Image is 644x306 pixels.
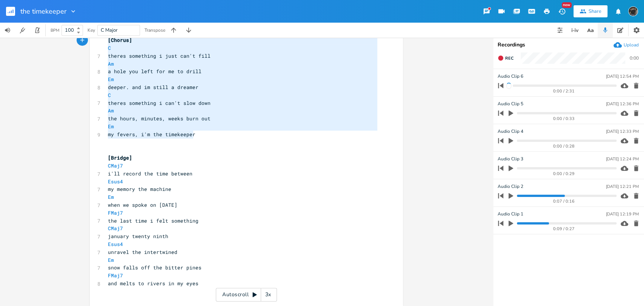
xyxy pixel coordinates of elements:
[498,128,523,135] span: Audio Clip 4
[108,201,177,208] span: when we spoke on [DATE]
[108,107,114,114] span: Am
[108,52,211,59] span: theres something i just can't fill
[108,162,123,169] span: CMaj7
[108,45,111,51] span: C
[108,68,201,75] span: a hole you left for me to drill
[20,8,66,15] span: the timekeeper
[261,288,275,301] div: 3x
[101,27,118,34] span: C Major
[108,115,211,122] span: the hours, minutes, weeks burn out
[511,227,616,231] div: 0:09 / 0:27
[88,28,95,32] div: Key
[108,257,114,263] span: Em
[589,8,601,15] div: Share
[216,288,277,301] div: Autoscroll
[630,56,639,60] div: 0:00
[108,186,171,192] span: my memory the machine
[498,100,523,108] span: Audio Clip 5
[498,155,523,163] span: Audio Clip 3
[511,89,616,93] div: 0:00 / 2:31
[108,60,114,67] span: Am
[606,129,639,134] div: [DATE] 12:33 PM
[108,178,123,185] span: Esus4
[108,272,123,279] span: FMaj7
[554,5,569,18] button: New
[498,211,523,218] span: Audio Clip 1
[108,233,168,240] span: january twenty ninth
[108,194,114,200] span: Em
[495,52,516,64] button: Rec
[606,157,639,161] div: [DATE] 12:24 PM
[144,28,165,32] div: Transpose
[562,2,572,8] div: New
[108,209,123,216] span: FMaj7
[606,212,639,216] div: [DATE] 12:19 PM
[498,183,523,190] span: Audio Clip 2
[108,84,198,91] span: deeper. and im still a dreamer
[108,100,211,106] span: theres something i can't slow down
[51,28,59,32] div: BPM
[108,154,132,161] span: [Bridge]
[108,280,198,287] span: and melts to rivers in my eyes
[613,41,639,49] button: Upload
[606,74,639,78] div: [DATE] 12:54 PM
[573,5,607,17] button: Share
[108,123,114,130] span: Em
[511,144,616,148] div: 0:00 / 0:28
[108,131,195,138] span: my fevers, i'm the timekeeper
[498,42,639,48] div: Recordings
[511,117,616,121] div: 0:00 / 0:33
[628,6,638,16] img: August Tyler Gallant
[505,55,513,61] span: Rec
[498,73,523,80] span: Audio Clip 6
[108,225,123,232] span: CMaj7
[624,42,639,48] div: Upload
[108,92,111,98] span: C
[606,102,639,106] div: [DATE] 12:36 PM
[108,170,192,177] span: i'll record the time between
[108,249,177,255] span: unravel the intertwined
[511,199,616,203] div: 0:07 / 0:16
[606,185,639,189] div: [DATE] 12:21 PM
[108,76,114,83] span: Em
[108,264,201,271] span: snow falls off the bitter pines
[108,217,198,224] span: the last time i felt something
[108,37,132,43] span: [Chorus]
[511,172,616,176] div: 0:00 / 0:29
[108,241,123,248] span: Esus4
